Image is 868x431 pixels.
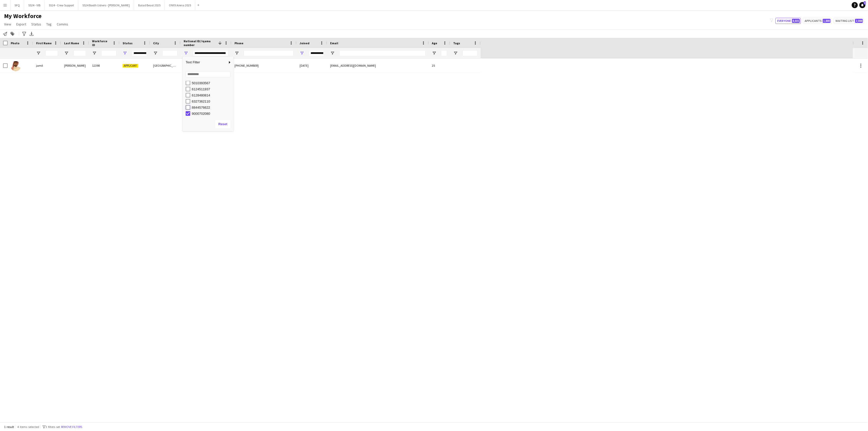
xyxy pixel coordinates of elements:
[36,51,41,55] button: Open Filter Menu
[192,99,232,103] div: 6327362110
[45,50,58,56] input: First Name Filter Input
[339,50,426,56] input: Email Filter Input
[327,59,429,73] div: [EMAIL_ADDRESS][DOMAIN_NAME]
[300,41,310,45] span: Joined
[4,22,11,26] span: View
[184,39,216,47] span: National ID/ Iqama number
[803,18,832,24] button: Applicants1,880
[453,41,460,45] span: Tags
[11,41,19,45] span: Photo
[46,425,60,429] span: 3 filters set
[33,59,61,73] div: jamil
[21,31,27,37] app-action-btn: Advanced filters
[462,50,478,56] input: Tags Filter Input
[855,19,863,23] span: 2,088
[859,2,865,8] a: 5
[150,59,181,73] div: [GEOGRAPHIC_DATA]
[16,22,26,26] span: Export
[165,0,195,10] button: ONYX Arena 2025
[234,51,239,55] button: Open Filter Menu
[29,21,43,27] a: Status
[432,51,436,55] button: Open Filter Menu
[330,51,335,55] button: Open Filter Menu
[192,112,232,116] div: 9000702080
[184,51,188,55] button: Open Filter Menu
[46,22,52,26] span: Tag
[61,59,89,73] div: [PERSON_NAME]
[11,61,21,71] img: jamil salih aldiri
[153,41,159,45] span: City
[64,51,69,55] button: Open Filter Menu
[231,59,297,73] div: [PHONE_NUMBER]
[823,19,831,23] span: 1,880
[192,87,232,91] div: 6124511937
[28,31,35,37] app-action-btn: Export XLSX
[192,81,232,85] div: 5010393567
[215,120,230,128] button: Reset
[89,59,120,73] div: 12398
[4,12,41,20] span: My Workforce
[36,41,52,45] span: First Name
[192,93,232,97] div: 6128480814
[9,31,16,37] app-action-btn: Add to tag
[123,51,127,55] button: Open Filter Menu
[192,106,232,109] div: 8844576622
[17,425,39,429] span: 4 items selected
[101,50,116,56] input: Workforce ID Filter Input
[792,19,800,23] span: 8,601
[864,1,866,5] span: 5
[24,0,45,10] button: SS24 - VIB
[297,59,327,73] div: [DATE]
[300,51,304,55] button: Open Filter Menu
[92,51,97,55] button: Open Filter Menu
[45,0,78,10] button: SS24 - Crew Support
[92,39,110,47] span: Workforce ID
[78,0,134,10] button: SS24 Booth Ushers - [PERSON_NAME]
[123,41,133,45] span: Status
[244,50,293,56] input: Phone Filter Input
[31,22,41,26] span: Status
[2,31,8,37] app-action-btn: Notify workforce
[134,0,165,10] button: Balad Beast 2025
[162,50,178,56] input: City Filter Input
[453,51,458,55] button: Open Filter Menu
[432,41,437,45] span: Age
[153,51,158,55] button: Open Filter Menu
[123,64,138,68] span: Applicant
[330,41,338,45] span: Email
[309,50,324,56] input: Date Filter Input
[186,71,230,77] input: Search filter values
[55,21,70,27] a: Comms
[775,18,801,24] button: Everyone8,601
[73,50,86,56] input: Last Name Filter Input
[183,58,227,67] span: Text Filter
[44,21,54,27] a: Tag
[57,22,68,26] span: Comms
[234,41,243,45] span: Phone
[441,50,447,56] input: Age Filter Input
[183,56,233,131] div: Column Filter
[64,41,79,45] span: Last Name
[10,0,24,10] button: SFQ
[429,59,450,73] div: 25
[60,424,83,430] button: Remove filters
[14,21,28,27] a: Export
[834,18,864,24] button: Waiting list2,088
[2,21,13,27] a: View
